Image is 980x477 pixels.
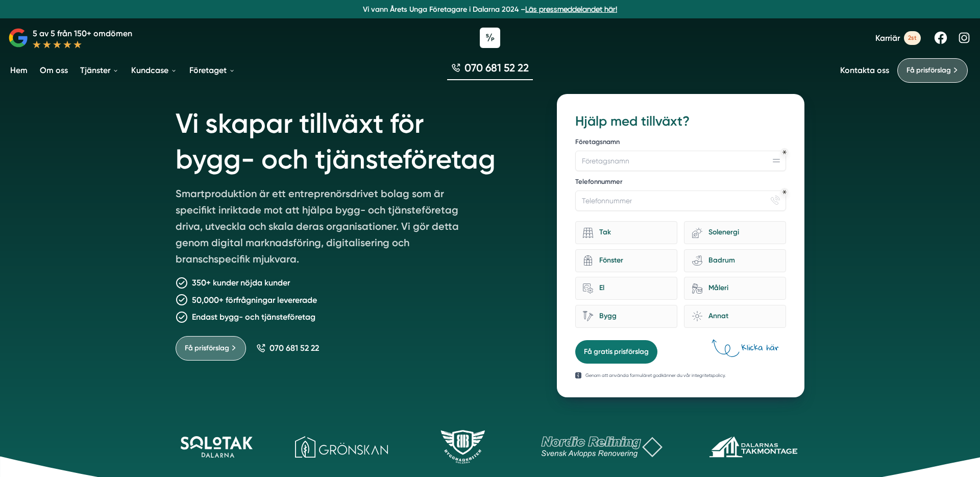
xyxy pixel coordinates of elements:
a: Kundcase [129,57,179,83]
a: Läs pressmeddelandet här! [525,5,617,13]
a: Få prisförslag [176,336,246,361]
label: Telefonnummer [575,177,786,188]
p: Genom att använda formuläret godkänner du vår integritetspolicy. [585,372,726,379]
span: Få prisförslag [906,65,951,76]
label: Företagsnamn [575,137,786,149]
a: Tjänster [78,57,121,83]
div: Obligatoriskt [782,190,787,194]
span: 070 681 52 22 [269,343,319,353]
p: 5 av 5 från 150+ omdömen [33,27,132,40]
a: Företaget [187,57,237,83]
a: Hem [8,57,30,83]
a: 070 681 52 22 [447,60,533,80]
a: Om oss [38,57,70,83]
p: Vi vann Årets Unga Företagare i Dalarna 2024 – [4,4,976,14]
a: Kontakta oss [840,65,889,75]
p: Endast bygg- och tjänsteföretag [192,311,315,323]
div: Obligatoriskt [782,150,787,154]
a: Karriär 2st [875,31,921,45]
input: Företagsnamn [575,151,786,171]
p: 50,000+ förfrågningar levererade [192,294,317,306]
button: Få gratis prisförslag [575,340,657,364]
h3: Hjälp med tillväxt? [575,112,786,131]
input: Telefonnummer [575,190,786,211]
span: 070 681 52 22 [464,60,529,75]
h1: Vi skapar tillväxt för bygg- och tjänsteföretag [176,94,532,185]
a: Få prisförslag [897,58,968,83]
span: Karriär [875,33,900,43]
span: 2st [904,31,921,45]
span: Få prisförslag [185,343,229,354]
a: 070 681 52 22 [256,343,319,353]
p: 350+ kunder nöjda kunder [192,276,290,289]
p: Smartproduktion är ett entreprenörsdrivet bolag som är specifikt inriktade mot att hjälpa bygg- o... [176,185,470,271]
